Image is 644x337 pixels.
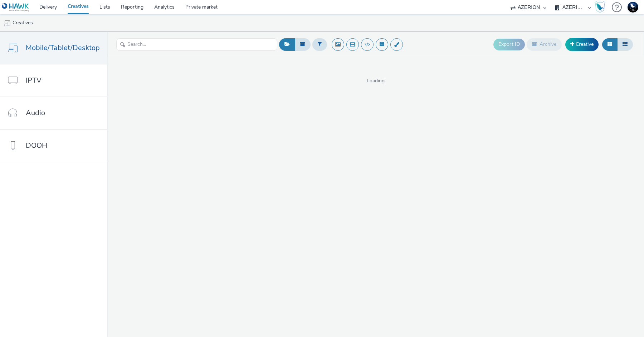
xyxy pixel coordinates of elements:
button: Grid [602,38,618,50]
img: Support Hawk [628,2,638,13]
span: Audio [26,108,45,118]
button: Table [617,38,633,50]
span: Mobile/Tablet/Desktop [26,43,100,53]
a: Hawk Academy [595,1,608,13]
button: Archive [527,38,562,50]
span: Loading [107,77,644,84]
span: IPTV [26,75,42,86]
img: undefined Logo [2,3,29,12]
button: Export ID [493,39,525,50]
a: Creative [565,38,599,51]
span: DOOH [26,140,47,151]
img: Hawk Academy [595,1,605,13]
img: mobile [4,20,11,27]
input: Search... [116,38,277,51]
